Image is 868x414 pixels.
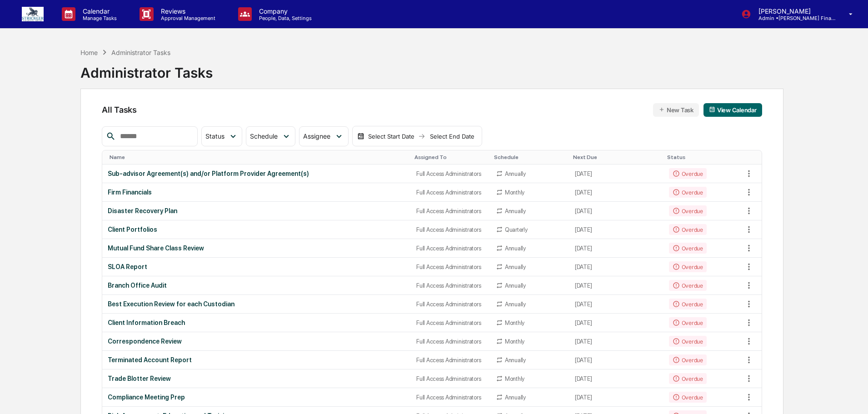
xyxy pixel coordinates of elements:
div: Monthly [505,375,524,382]
td: [DATE] [569,388,663,407]
div: Client Portfolios [108,226,405,233]
div: Annually [505,357,526,364]
div: Terminated Account Report [108,356,405,364]
td: [DATE] [569,165,663,183]
p: Admin • [PERSON_NAME] Financial Group [751,15,836,21]
td: [DATE] [569,369,663,388]
div: Best Execution Review for each Custodian [108,300,405,308]
div: Administrator Tasks [80,57,213,81]
div: Overdue [669,243,707,254]
div: Overdue [669,373,707,384]
div: Full Access Administrators [416,226,485,233]
div: Full Access Administrators [416,189,485,196]
p: Calendar [75,7,121,15]
td: [DATE] [569,202,663,220]
span: Status [205,132,224,140]
div: Trade Blotter Review [108,375,405,382]
div: Full Access Administrators [416,170,485,177]
div: Select End Date [427,133,477,140]
img: arrow right [418,133,425,140]
span: Schedule [250,132,278,140]
p: People, Data, Settings [252,15,316,21]
div: Firm Financials [108,189,405,196]
p: [PERSON_NAME] [751,7,836,15]
div: Full Access Administrators [416,208,485,214]
div: Annually [505,208,526,214]
span: All Tasks [102,105,136,115]
div: Toggle SortBy [414,154,487,160]
div: Toggle SortBy [110,154,407,160]
td: [DATE] [569,332,663,351]
img: calendar [357,133,364,140]
td: [DATE] [569,183,663,202]
div: Full Access Administrators [416,245,485,252]
div: Annually [505,394,526,401]
div: Compliance Meeting Prep [108,394,405,401]
td: [DATE] [569,239,663,258]
div: Quarterly [505,226,528,233]
div: Full Access Administrators [416,282,485,289]
div: Overdue [669,392,707,403]
div: Overdue [669,317,707,328]
td: [DATE] [569,295,663,314]
div: Annually [505,170,526,177]
div: Overdue [669,168,707,179]
div: Sub-advisor Agreement(s) and/or Platform Provider Agreement(s) [108,170,405,177]
div: Full Access Administrators [416,301,485,308]
div: Annually [505,282,526,289]
div: Overdue [669,205,707,216]
div: Full Access Administrators [416,357,485,364]
button: New Task [653,103,699,117]
img: logo [22,7,44,21]
iframe: Open customer support [839,384,863,409]
div: Disaster Recovery Plan [108,207,405,214]
p: Manage Tasks [75,15,121,21]
td: [DATE] [569,276,663,295]
p: Approval Management [154,15,220,21]
div: Toggle SortBy [667,154,740,160]
td: [DATE] [569,220,663,239]
div: Monthly [505,338,524,345]
div: Toggle SortBy [573,154,660,160]
div: Toggle SortBy [743,154,762,160]
p: Company [252,7,316,15]
div: Branch Office Audit [108,282,405,289]
div: Select Start Date [366,133,416,140]
div: Client Information Breach [108,319,405,326]
td: [DATE] [569,258,663,276]
div: Overdue [669,187,707,198]
div: Full Access Administrators [416,394,485,401]
div: Overdue [669,280,707,291]
button: View Calendar [703,103,762,117]
div: Full Access Administrators [416,338,485,345]
div: Overdue [669,336,707,347]
div: Overdue [669,224,707,235]
div: Toggle SortBy [494,154,566,160]
td: [DATE] [569,351,663,369]
img: calendar [709,106,715,113]
div: Overdue [669,354,707,365]
div: Full Access Administrators [416,319,485,326]
div: Correspondence Review [108,338,405,345]
p: Reviews [154,7,220,15]
div: Monthly [505,319,524,326]
div: Full Access Administrators [416,264,485,270]
div: Annually [505,245,526,252]
div: Overdue [669,299,707,309]
div: Annually [505,264,526,270]
td: [DATE] [569,314,663,332]
div: Monthly [505,189,524,196]
div: Full Access Administrators [416,375,485,382]
div: Overdue [669,261,707,272]
div: Annually [505,301,526,308]
div: SLOA Report [108,263,405,270]
div: Home [80,49,98,56]
span: Assignee [303,132,330,140]
div: Mutual Fund Share Class Review [108,244,405,252]
div: Administrator Tasks [111,49,170,56]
